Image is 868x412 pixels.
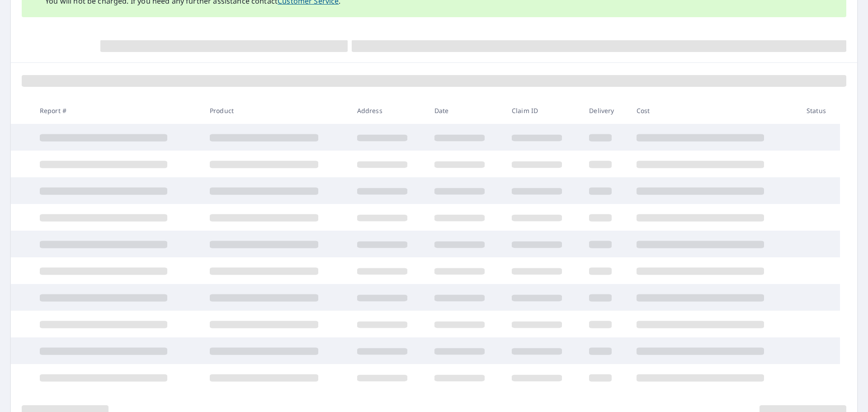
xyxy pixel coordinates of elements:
[203,97,350,124] th: Product
[350,97,427,124] th: Address
[629,97,799,124] th: Cost
[33,97,203,124] th: Report #
[582,97,629,124] th: Delivery
[427,97,505,124] th: Date
[799,97,840,124] th: Status
[505,97,582,124] th: Claim ID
